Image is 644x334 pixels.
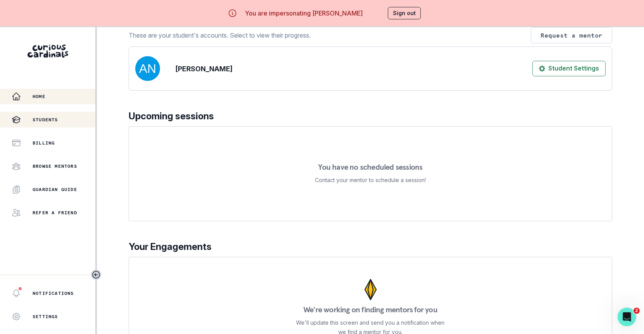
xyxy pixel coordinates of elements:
p: Home [33,93,45,100]
button: Sign out [388,7,421,19]
img: svg [135,56,160,81]
p: Students [33,117,58,123]
iframe: Intercom live chat [618,308,636,326]
span: 2 [634,308,640,314]
p: We're working on finding mentors for you [303,306,437,313]
p: Settings [33,313,58,320]
p: Browse Mentors [33,163,77,169]
p: Refer a friend [33,210,77,216]
p: Notifications [33,290,74,296]
button: Student Settings [532,61,606,76]
button: Request a mentor [531,27,612,43]
p: Your Engagements [129,240,612,254]
p: Guardian Guide [33,186,77,193]
p: [PERSON_NAME] [176,64,232,74]
p: Contact your mentor to schedule a session! [315,176,426,185]
p: You are impersonating [PERSON_NAME] [245,9,363,18]
button: Toggle sidebar [91,270,101,280]
p: Upcoming sessions [129,109,612,123]
p: You have no scheduled sessions [318,163,422,171]
p: These are your student's accounts. Select to view their progress. [129,31,311,40]
img: Curious Cardinals Logo [28,45,68,58]
p: Billing [33,140,55,146]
